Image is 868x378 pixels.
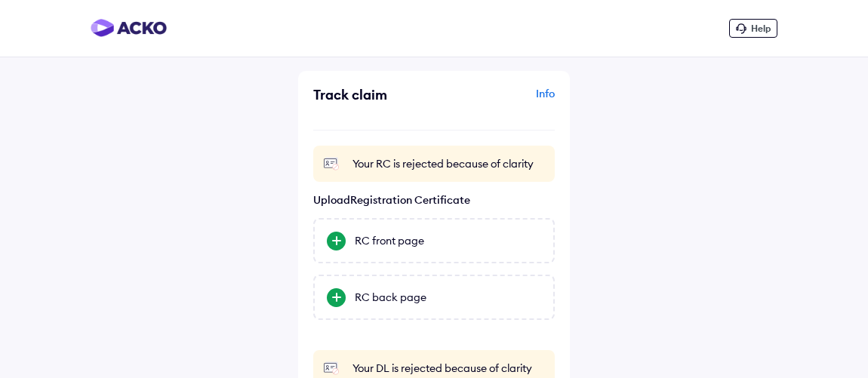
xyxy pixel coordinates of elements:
div: Track claim [313,86,430,103]
div: Your RC is rejected because of clarity [352,156,546,171]
p: Upload Registration Certificate [313,193,555,207]
div: RC back page [355,290,541,305]
div: Your DL is rejected because of clarity [352,361,546,376]
img: horizontal-gradient.png [91,19,167,37]
div: Info [438,86,555,115]
span: Help [751,23,771,34]
div: RC front page [355,233,541,248]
